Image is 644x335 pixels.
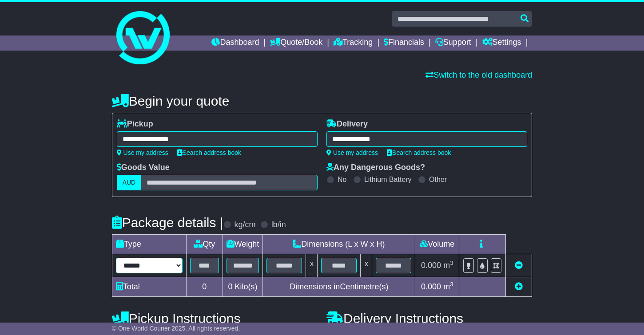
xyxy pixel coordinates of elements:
[117,163,170,173] label: Goods Value
[117,149,168,156] a: Use my address
[384,35,424,51] a: Financials
[429,175,447,184] label: Other
[270,35,322,51] a: Quote/Book
[271,220,286,230] label: lb/in
[263,235,415,254] td: Dimensions (L x W x H)
[326,119,368,129] label: Delivery
[482,35,521,51] a: Settings
[177,149,241,156] a: Search address book
[387,149,451,156] a: Search address book
[334,35,373,51] a: Tracking
[112,94,533,108] h4: Begin your quote
[211,35,259,51] a: Dashboard
[326,149,378,156] a: Use my address
[223,235,263,254] td: Weight
[117,175,142,190] label: AUD
[235,220,256,230] label: kg/cm
[223,277,263,297] td: Kilo(s)
[421,261,441,270] span: 0.000
[112,235,186,254] td: Type
[450,281,453,288] sup: 3
[425,71,532,79] a: Switch to the old dashboard
[186,277,223,297] td: 0
[186,235,223,254] td: Qty
[515,261,523,270] a: Remove this item
[450,260,453,266] sup: 3
[306,254,318,277] td: x
[112,325,240,332] span: © One World Courier 2025. All rights reserved.
[421,282,441,291] span: 0.000
[117,119,153,129] label: Pickup
[361,254,372,277] td: x
[435,35,471,51] a: Support
[228,282,233,291] span: 0
[515,282,523,291] a: Add new item
[326,163,425,173] label: Any Dangerous Goods?
[338,175,346,184] label: No
[364,175,412,184] label: Lithium Battery
[112,311,318,326] h4: Pickup Instructions
[112,215,223,230] h4: Package details |
[326,311,532,326] h4: Delivery Instructions
[443,282,453,291] span: m
[443,261,453,270] span: m
[415,235,459,254] td: Volume
[263,277,415,297] td: Dimensions in Centimetre(s)
[112,277,186,297] td: Total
